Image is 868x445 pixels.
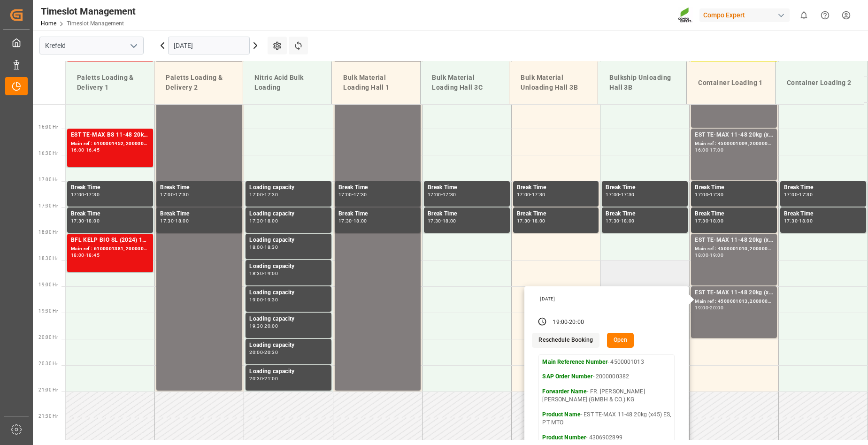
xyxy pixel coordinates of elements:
[699,6,793,24] button: Compo Expert
[441,192,443,197] div: -
[607,333,634,348] button: Open
[38,230,58,235] span: 18:00 Hr
[249,192,263,197] div: 17:00
[263,192,264,197] div: -
[695,298,773,306] div: Main ref : 4500001013, 2000000382
[814,5,836,26] button: Help Center
[352,219,353,223] div: -
[537,296,678,302] div: [DATE]
[517,219,530,223] div: 17:30
[71,245,149,253] div: Main ref : 6100001381, 2000000633;
[84,219,86,223] div: -
[621,219,635,223] div: 18:00
[542,373,671,381] p: - 2000000382
[71,209,149,219] div: Break Time
[517,69,590,96] div: Bulk Material Unloading Hall 3B
[41,20,56,27] a: Home
[353,192,367,197] div: 17:30
[38,151,58,156] span: 16:30 Hr
[708,306,710,310] div: -
[38,335,58,340] span: 20:00 Hr
[798,192,799,197] div: -
[568,318,569,327] div: -
[264,298,278,302] div: 19:30
[38,203,58,208] span: 17:30 Hr
[71,140,149,148] div: Main ref : 6100001452, 2000001274;
[606,183,684,192] div: Break Time
[160,192,174,197] div: 17:00
[443,192,456,197] div: 17:30
[619,192,621,197] div: -
[168,37,250,54] input: DD.MM.YYYY
[443,219,456,223] div: 18:00
[695,288,773,298] div: EST TE-MAX 11-48 20kg (x45) ES, PT MTO
[73,69,146,96] div: Paletts Loading & Delivery 1
[428,219,441,223] div: 17:30
[517,192,530,197] div: 17:00
[249,245,263,249] div: 18:00
[71,236,149,245] div: BFL KELP BIO SL (2024) 10L (x60) ES,PT;BFL AKTIV [DATE] SL 10L (x60) ES,PT;BFL MNZN PREMIUM SL 10...
[441,219,443,223] div: -
[793,5,814,26] button: show 0 new notifications
[160,209,238,219] div: Break Time
[338,183,417,192] div: Break Time
[249,209,328,219] div: Loading capacity
[695,219,708,223] div: 17:30
[263,350,264,354] div: -
[695,209,773,219] div: Break Time
[251,69,324,96] div: Nitric Acid Bulk Loading
[249,324,263,328] div: 19:30
[263,219,264,223] div: -
[542,358,671,367] p: - 4500001013
[174,219,175,223] div: -
[162,69,235,96] div: Paletts Loading & Delivery 2
[249,315,328,324] div: Loading capacity
[695,183,773,192] div: Break Time
[695,140,773,148] div: Main ref : 4500001009, 2000000381
[699,8,790,22] div: Compo Expert
[38,308,58,314] span: 19:30 Hr
[694,74,768,92] div: Container Loading 1
[542,388,587,395] strong: Forwarder Name
[695,253,708,257] div: 18:00
[86,253,100,257] div: 18:45
[708,219,710,223] div: -
[517,209,595,219] div: Break Time
[264,350,278,354] div: 20:30
[84,148,86,152] div: -
[428,183,506,192] div: Break Time
[542,388,671,404] p: - FR. [PERSON_NAME] [PERSON_NAME] (GMBH & CO.) KG
[708,148,710,152] div: -
[784,219,798,223] div: 17:30
[249,219,263,223] div: 17:30
[606,69,679,96] div: Bulkship Unloading Hall 3B
[38,256,58,261] span: 18:30 Hr
[695,192,708,197] div: 17:00
[783,74,856,92] div: Container Loading 2
[517,183,595,192] div: Break Time
[86,148,100,152] div: 16:45
[263,245,264,249] div: -
[71,148,84,152] div: 16:00
[38,282,58,287] span: 19:00 Hr
[678,7,693,23] img: Screenshot%202023-09-29%20at%2010.02.21.png_1712312052.png
[71,219,84,223] div: 17:30
[249,350,263,354] div: 20:00
[175,219,189,223] div: 18:00
[532,333,599,348] button: Reschedule Booking
[530,192,531,197] div: -
[38,177,58,182] span: 17:00 Hr
[542,359,607,365] strong: Main Reference Number
[160,219,174,223] div: 17:30
[553,318,568,327] div: 19:00
[263,298,264,302] div: -
[710,219,723,223] div: 18:00
[84,192,86,197] div: -
[264,271,278,276] div: 19:00
[542,411,671,427] p: - EST TE-MAX 11-48 20kg (x45) ES, PT MTO
[249,376,263,381] div: 20:30
[619,219,621,223] div: -
[708,192,710,197] div: -
[249,236,328,245] div: Loading capacity
[41,4,136,18] div: Timeslot Management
